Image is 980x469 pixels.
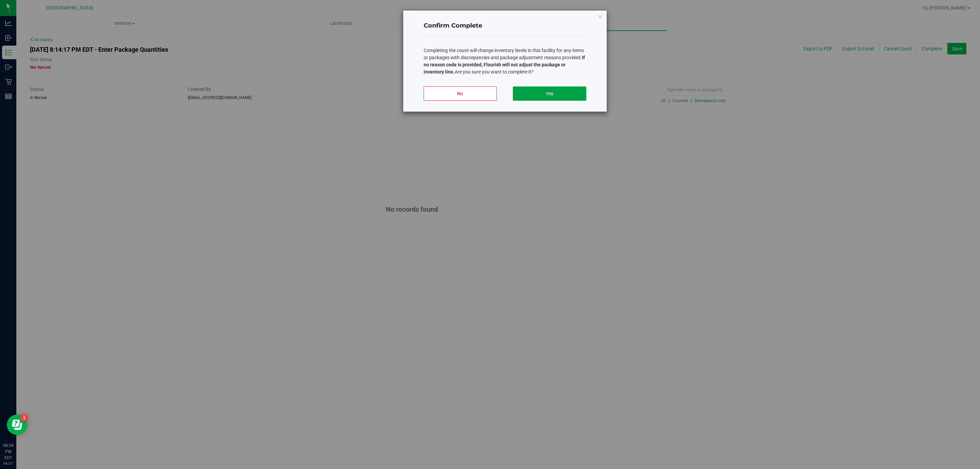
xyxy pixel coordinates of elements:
h4: Confirm Complete [424,21,586,30]
iframe: Resource center [7,415,27,435]
iframe: Resource center unread badge [20,414,28,422]
b: If no reason code is provided, Flourish will not adjust the package or inventory line. [424,55,585,75]
span: Completing the count will change inventory levels in this facility for any items or packages with... [424,48,585,75]
button: No [424,86,497,101]
button: Yes [513,86,586,101]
